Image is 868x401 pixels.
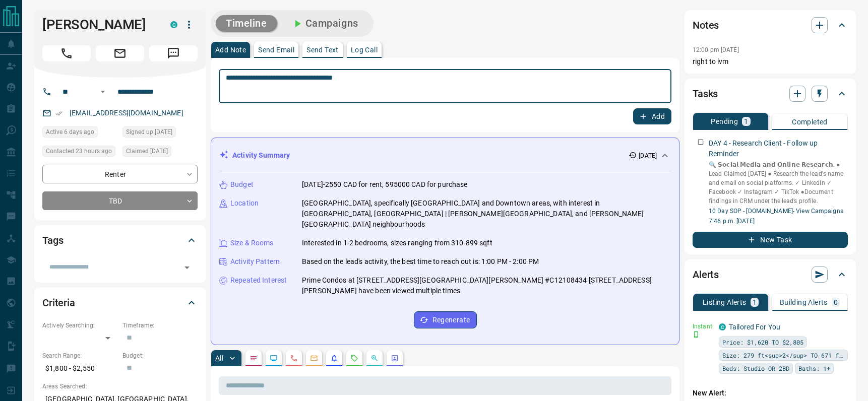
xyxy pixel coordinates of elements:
a: 10 Day SOP - [DOMAIN_NAME]- View Campaigns [709,208,843,215]
button: Add [633,108,671,124]
p: [GEOGRAPHIC_DATA], specifically [GEOGRAPHIC_DATA] and Downtown areas, with interest in [GEOGRAPHI... [302,198,671,230]
span: Email [96,45,144,61]
p: 🔍 𝗦𝗼𝗰𝗶𝗮𝗹 𝗠𝗲𝗱𝗶𝗮 𝗮𝗻𝗱 𝗢𝗻𝗹𝗶𝗻𝗲 𝗥𝗲𝘀𝗲𝗮𝗿𝗰𝗵. ● Lead Claimed [DATE] ● Research the lead's name and email on... [709,160,848,206]
p: [DATE] [639,151,657,160]
p: Activity Pattern [230,256,280,267]
button: Open [97,86,109,98]
div: TBD [42,191,198,210]
svg: Push Notification Only [693,331,700,338]
p: Based on the lead's activity, the best time to reach out is: 1:00 PM - 2:00 PM [302,256,539,267]
svg: Agent Actions [391,354,399,362]
div: Activity Summary[DATE] [219,146,671,165]
div: Alerts [693,262,848,287]
p: 0 [834,299,838,306]
svg: Calls [290,354,298,362]
div: Wed Aug 06 2025 [122,126,198,141]
p: [DATE]-2550 CAD for rent, 595000 CAD for purchase [302,179,467,190]
div: condos.ca [170,21,177,28]
p: Timeframe: [122,321,198,330]
h1: [PERSON_NAME] [42,17,155,33]
button: New Task [693,232,848,248]
button: Campaigns [281,15,368,32]
svg: Notes [250,354,258,362]
p: right to lvm [693,56,848,67]
p: Send Text [306,46,339,53]
span: Baths: 1+ [798,363,830,373]
svg: Emails [310,354,318,362]
h2: Criteria [42,295,75,311]
h2: Tasks [693,86,718,102]
h2: Notes [693,17,719,33]
span: Signed up [DATE] [126,127,172,137]
span: Call [42,45,91,61]
button: Open [180,260,194,275]
p: Send Email [258,46,294,53]
p: Areas Searched: [42,382,198,391]
p: Actively Searching: [42,321,117,330]
button: Timeline [216,15,277,32]
svg: Email Verified [55,110,63,117]
p: Pending [711,118,738,125]
p: Listing Alerts [703,299,747,306]
p: Size & Rooms [230,238,274,248]
a: [EMAIL_ADDRESS][DOMAIN_NAME] [70,109,183,117]
p: Budget [230,179,254,190]
span: Active 6 days ago [46,127,94,137]
p: Completed [792,118,828,125]
svg: Opportunities [370,354,379,362]
div: Renter [42,165,198,183]
span: Claimed [DATE] [126,146,168,156]
p: New Alert: [693,388,848,398]
p: Add Note [215,46,246,53]
p: Search Range: [42,351,117,360]
span: Contacted 23 hours ago [46,146,112,156]
h2: Tags [42,232,63,248]
p: Location [230,198,259,209]
div: Wed Aug 06 2025 [42,126,117,141]
p: Activity Summary [232,150,290,161]
div: Tue Aug 12 2025 [42,146,117,160]
p: All [215,355,223,362]
p: 7:46 p.m. [DATE] [709,217,848,226]
p: $1,800 - $2,550 [42,360,117,377]
p: DAY 4 - Research Client - Follow up Reminder [709,138,848,159]
p: Interested in 1-2 bedrooms, sizes ranging from 310-899 sqft [302,238,492,248]
p: Repeated Interest [230,275,287,286]
span: Size: 279 ft<sup>2</sup> TO 671 ft<sup>2</sup> [722,350,844,360]
span: Message [149,45,198,61]
p: Building Alerts [780,299,828,306]
button: Regenerate [414,311,477,328]
div: Tasks [693,82,848,106]
p: 1 [744,118,748,125]
svg: Lead Browsing Activity [270,354,278,362]
div: Wed Aug 06 2025 [122,146,198,160]
p: Budget: [122,351,198,360]
p: Prime Condos at [STREET_ADDRESS][GEOGRAPHIC_DATA][PERSON_NAME] #C12108434 [STREET_ADDRESS][PERSON... [302,275,671,296]
h2: Alerts [693,266,719,283]
div: Criteria [42,291,198,315]
svg: Requests [350,354,358,362]
p: 1 [753,299,757,306]
svg: Listing Alerts [330,354,338,362]
span: Price: $1,620 TO $2,805 [722,337,803,347]
div: condos.ca [719,323,726,330]
div: Tags [42,228,198,252]
div: Notes [693,13,848,37]
p: Instant [693,322,713,331]
p: Log Call [351,46,378,53]
p: 12:00 pm [DATE] [693,46,739,53]
span: Beds: Studio OR 2BD [722,363,789,373]
a: Tailored For You [729,323,780,331]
